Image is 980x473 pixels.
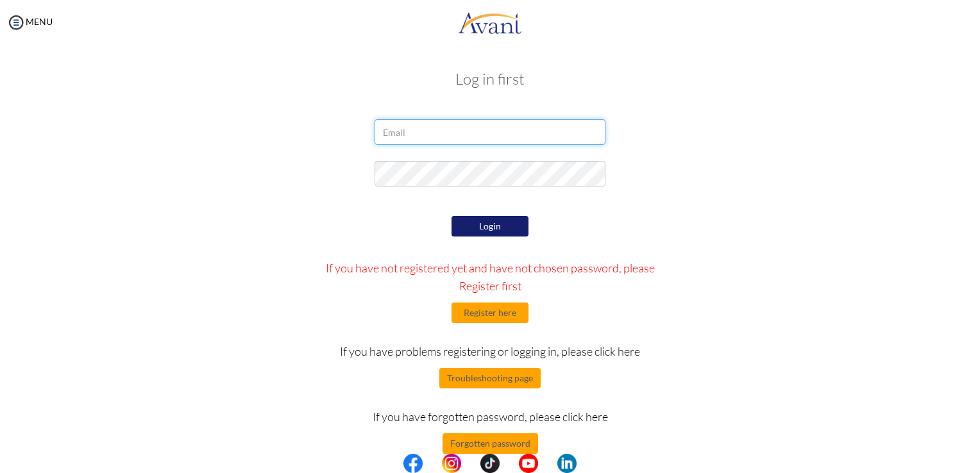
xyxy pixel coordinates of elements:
[312,342,668,360] p: If you have problems registering or logging in, please click here
[452,216,528,236] button: Login
[461,454,480,473] img: blank.png
[519,454,538,473] img: yt.png
[403,454,423,473] img: fb.png
[423,454,442,473] img: blank.png
[442,454,461,473] img: in.png
[312,259,668,295] p: If you have not registered yet and have not chosen password, please Register first
[538,454,557,473] img: blank.png
[6,13,26,32] img: icon-menu.png
[312,408,668,426] p: If you have forgotten password, please click here
[439,368,541,388] button: Troubleshooting page
[375,119,605,145] input: Email
[458,3,522,42] img: logo.png
[6,16,53,27] a: MENU
[124,71,856,87] h3: Log in first
[443,433,538,454] button: Forgotten password
[480,454,500,473] img: tt.png
[500,454,519,473] img: blank.png
[557,454,577,473] img: li.png
[452,303,528,323] button: Register here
